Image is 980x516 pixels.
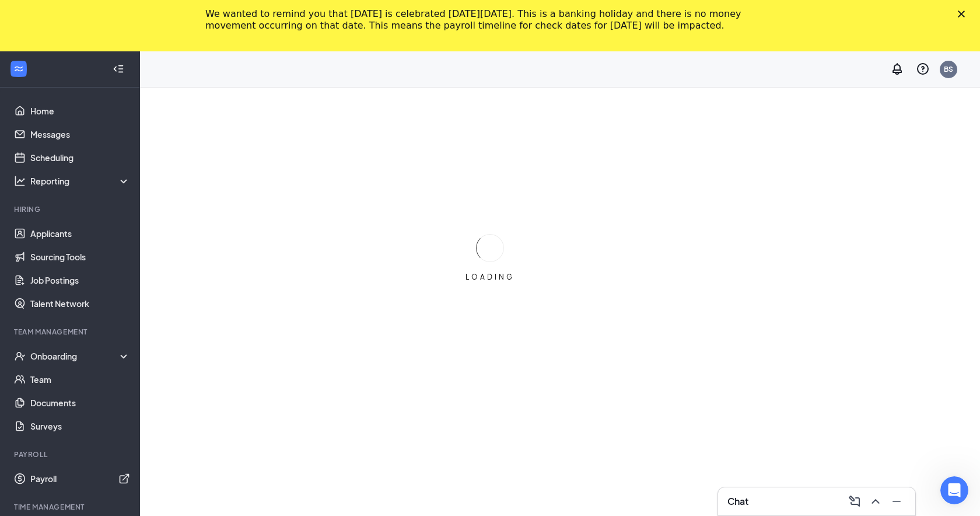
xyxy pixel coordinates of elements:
[866,492,885,511] button: ChevronUp
[113,63,124,75] svg: Collapse
[958,11,970,18] div: Close
[30,146,130,169] a: Scheduling
[30,414,130,438] a: Surveys
[848,494,862,508] svg: ComposeMessage
[944,64,953,74] div: BS
[14,502,128,512] div: TIME MANAGEMENT
[30,292,130,315] a: Talent Network
[30,175,131,187] div: Reporting
[13,63,24,75] svg: WorkstreamLogo
[890,494,904,508] svg: Minimize
[14,204,128,214] div: Hiring
[916,62,930,76] svg: QuestionInfo
[30,123,130,146] a: Messages
[30,269,130,292] a: Job Postings
[30,467,130,490] a: PayrollExternalLink
[727,495,748,508] h3: Chat
[14,327,128,337] div: Team Management
[30,99,130,123] a: Home
[14,449,128,459] div: Payroll
[869,494,883,508] svg: ChevronUp
[14,350,26,362] svg: UserCheck
[30,391,130,414] a: Documents
[30,368,130,391] a: Team
[940,476,968,504] iframe: Intercom live chat
[30,222,130,245] a: Applicants
[890,62,904,76] svg: Notifications
[30,245,130,269] a: Sourcing Tools
[461,272,519,282] div: LOADING
[845,492,864,511] button: ComposeMessage
[30,350,120,362] div: Onboarding
[205,8,756,32] div: We wanted to remind you that [DATE] is celebrated [DATE][DATE]. This is a banking holiday and the...
[14,175,26,187] svg: Analysis
[887,492,906,511] button: Minimize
